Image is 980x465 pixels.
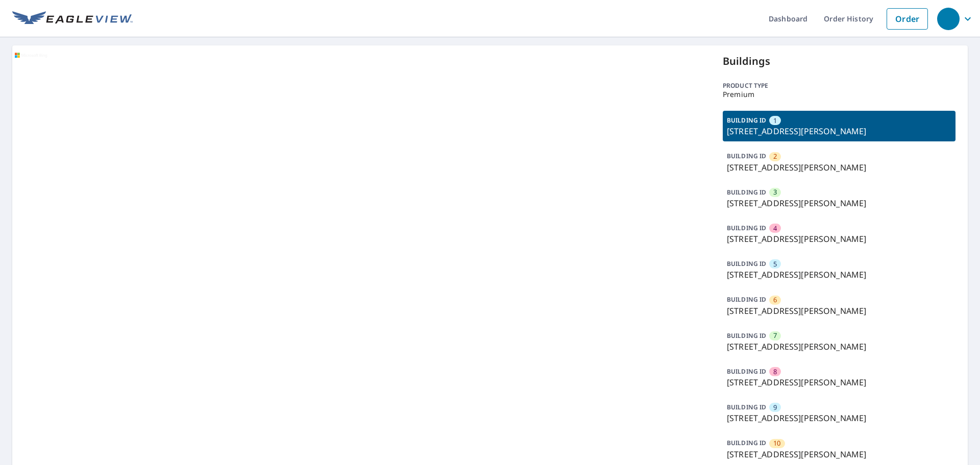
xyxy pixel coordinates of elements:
p: [STREET_ADDRESS][PERSON_NAME] [727,376,951,388]
p: [STREET_ADDRESS][PERSON_NAME] [727,125,951,137]
p: BUILDING ID [727,367,766,376]
p: BUILDING ID [727,116,766,125]
p: BUILDING ID [727,259,766,268]
p: BUILDING ID [727,438,766,447]
span: 1 [773,116,777,126]
a: Order [887,8,928,30]
span: 9 [773,403,777,412]
p: [STREET_ADDRESS][PERSON_NAME] [727,197,951,209]
p: [STREET_ADDRESS][PERSON_NAME] [727,233,951,245]
span: 2 [773,152,777,161]
p: [STREET_ADDRESS][PERSON_NAME] [727,448,951,460]
span: 4 [773,224,777,233]
p: BUILDING ID [727,224,766,232]
p: BUILDING ID [727,331,766,340]
span: 8 [773,367,777,377]
p: BUILDING ID [727,295,766,304]
span: 6 [773,295,777,305]
p: Premium [723,90,955,99]
p: BUILDING ID [727,152,766,160]
p: [STREET_ADDRESS][PERSON_NAME] [727,340,951,353]
p: [STREET_ADDRESS][PERSON_NAME] [727,412,951,424]
span: 3 [773,187,777,197]
p: BUILDING ID [727,188,766,197]
p: Product type [723,81,955,90]
p: [STREET_ADDRESS][PERSON_NAME] [727,305,951,317]
img: EV Logo [12,11,133,27]
p: Buildings [723,54,955,69]
p: [STREET_ADDRESS][PERSON_NAME] [727,161,951,174]
p: [STREET_ADDRESS][PERSON_NAME] [727,268,951,281]
span: 5 [773,259,777,269]
span: 7 [773,331,777,340]
p: BUILDING ID [727,403,766,411]
span: 10 [773,438,780,448]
